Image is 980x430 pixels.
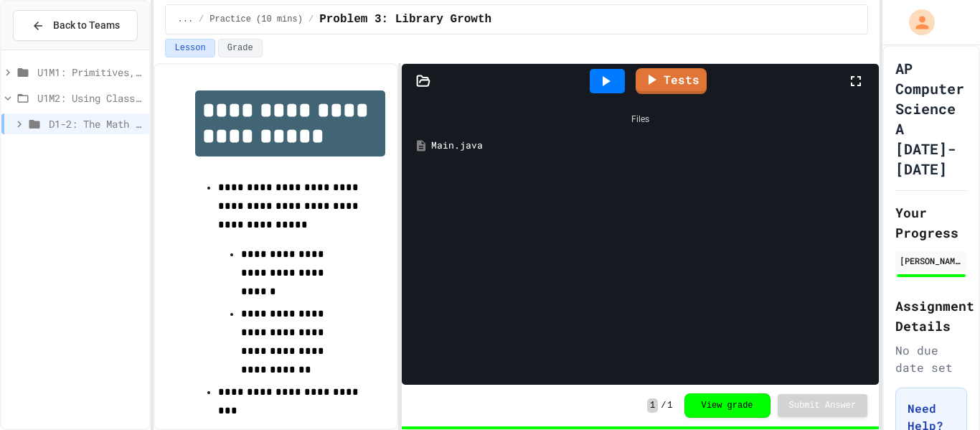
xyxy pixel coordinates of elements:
div: Files [409,106,872,133]
span: 1 [647,398,658,413]
span: D1-2: The Math Class [49,116,143,131]
span: / [661,400,666,411]
h2: Your Progress [895,202,967,243]
span: ... [177,14,193,25]
h2: Assignment Details [895,296,967,336]
span: 1 [667,400,672,411]
span: U1M1: Primitives, Variables, Basic I/O [37,65,143,80]
button: Back to Teams [13,10,138,41]
span: Practice (10 mins) [209,14,303,25]
span: Submit Answer [789,400,857,411]
span: U1M2: Using Classes and Objects [37,90,143,106]
button: View grade [684,393,771,418]
span: / [308,14,314,25]
button: Lesson [165,39,215,57]
button: Submit Answer [778,394,868,417]
div: Main.java [431,139,870,153]
a: Tests [636,68,707,94]
span: / [199,14,204,25]
div: [PERSON_NAME] [900,254,963,267]
button: Grade [218,39,263,57]
h1: AP Computer Science A [DATE]-[DATE] [895,58,967,179]
div: My Account [894,6,938,39]
span: Back to Teams [53,18,120,33]
span: Problem 3: Library Growth [319,11,491,28]
div: No due date set [895,342,967,376]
